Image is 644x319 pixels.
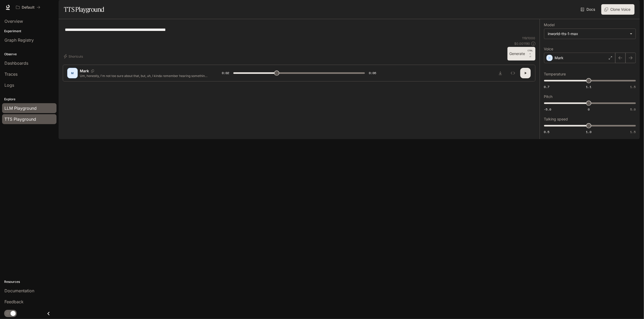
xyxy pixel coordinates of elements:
p: Voice [544,47,553,51]
span: 1.5 [630,85,636,89]
p: 119 / 1000 [522,36,535,40]
p: Temperature [544,72,566,76]
a: Docs [580,4,597,15]
p: Mark [555,55,564,60]
span: 1.5 [630,130,636,134]
div: inworld-tts-1-max [548,31,627,36]
div: inworld-tts-1-max [544,29,636,39]
p: Model [544,23,555,27]
button: All workspaces [14,2,43,13]
button: Download audio [495,68,506,78]
span: 0.7 [544,85,550,89]
button: Inspect [508,68,518,78]
button: GenerateCTRL +⏎ [507,47,535,60]
p: Default [22,5,35,10]
p: Talking speed [544,117,568,121]
p: Pitch [544,95,553,98]
span: 0.5 [544,130,550,134]
button: Shortcuts [63,52,85,60]
h1: TTS Playground [64,4,104,15]
p: $ 0.001190 [515,41,530,46]
span: 1.0 [586,130,592,134]
span: -5.0 [544,107,551,112]
span: 1.1 [586,85,592,89]
button: Copy Voice ID [89,69,96,73]
p: Um, honestly, I'm not too sure about that, but, uh, I kinda remember hearing something about it o... [80,74,209,78]
span: 5.0 [630,107,636,112]
span: 0 [588,107,590,112]
span: 0:02 [222,70,229,76]
p: ⏎ [527,49,533,58]
button: Clone Voice [601,4,635,15]
span: 0:06 [369,70,376,76]
p: Mark [80,68,89,74]
div: M [68,69,77,77]
p: CTRL + [527,49,533,55]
